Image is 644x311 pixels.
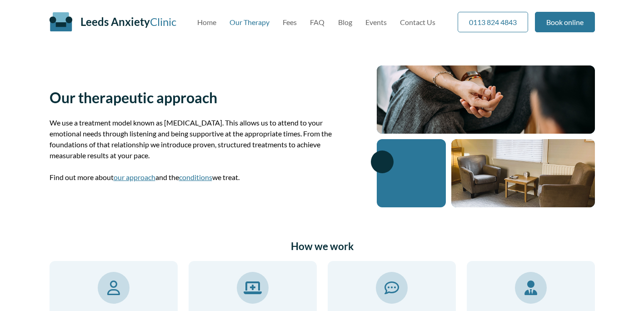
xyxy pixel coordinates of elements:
h1: Our therapeutic approach [50,89,355,106]
h2: How we work [50,240,595,252]
a: Home [197,18,216,26]
a: Events [365,18,387,26]
a: our approach [114,173,155,181]
a: Fees [283,18,297,26]
p: We use a treatment model known as [MEDICAL_DATA]. This allows us to attend to your emotional need... [50,117,355,161]
a: Book online [535,12,595,32]
a: Contact Us [400,18,435,26]
a: FAQ [310,18,324,26]
img: Therapy room [451,139,595,207]
p: Find out more about and the we treat. [50,172,355,183]
a: Leeds AnxietyClinic [80,15,176,28]
a: conditions [179,173,212,181]
a: Blog [338,18,352,26]
span: Leeds Anxiety [80,15,150,28]
a: 0113 824 4843 [458,12,528,32]
img: Close up of a therapy session [377,65,595,134]
a: Our Therapy [230,18,270,26]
